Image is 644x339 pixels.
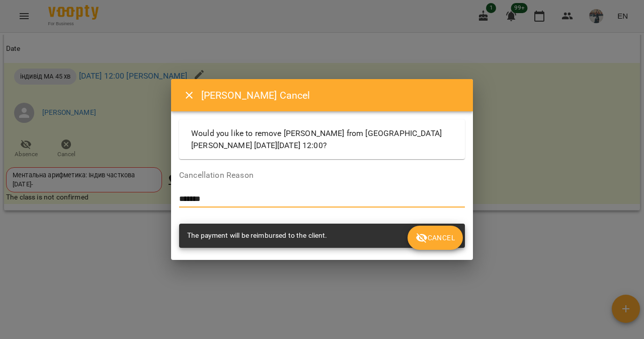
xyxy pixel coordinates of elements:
[201,88,461,103] h6: [PERSON_NAME] Cancel
[179,171,465,179] label: Cancellation Reason
[187,227,328,245] div: The payment will be reimbursed to the client.
[408,226,463,250] button: Cancel
[177,83,201,107] button: Close
[416,232,455,244] span: Cancel
[179,119,465,159] div: Would you like to remove [PERSON_NAME] from [GEOGRAPHIC_DATA][PERSON_NAME] [DATE][DATE] 12:00?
